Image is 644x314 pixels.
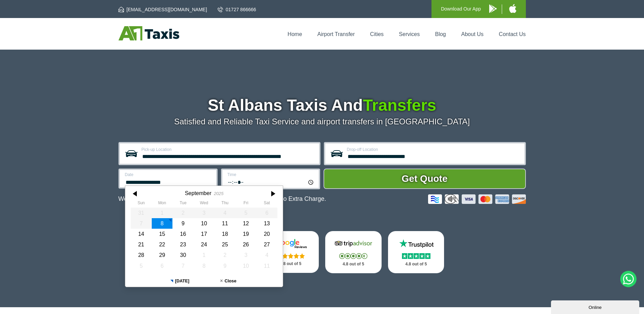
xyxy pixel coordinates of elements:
[277,253,305,259] img: Stars
[435,31,446,37] a: Blog
[214,218,235,229] div: 11 September 2025
[402,253,430,259] img: Stars
[227,173,315,177] label: Time
[262,231,319,273] a: Google Stars 4.8 out of 5
[155,275,204,287] button: [DATE]
[194,200,215,207] th: Wednesday
[256,261,277,271] div: 11 October 2025
[256,250,277,260] div: 04 October 2025
[131,239,152,250] div: 21 September 2025
[270,260,311,268] p: 4.8 out of 5
[235,200,256,207] th: Friday
[131,218,152,229] div: 07 September 2025
[118,97,526,114] h1: St Albans Taxis And
[214,229,235,239] div: 18 September 2025
[256,229,277,239] div: 20 September 2025
[142,147,315,152] label: Pick-up Location
[256,239,277,250] div: 27 September 2025
[489,4,497,13] img: A1 Taxis Android App
[194,229,215,239] div: 17 September 2025
[214,208,235,218] div: 04 September 2025
[270,239,311,249] img: Google
[172,261,194,271] div: 07 October 2025
[256,218,277,229] div: 13 September 2025
[214,250,235,260] div: 02 October 2025
[441,5,481,13] p: Download Our App
[499,31,526,37] a: Contact Us
[151,200,172,207] th: Monday
[214,239,235,250] div: 25 September 2025
[151,239,172,250] div: 22 September 2025
[256,208,277,218] div: 06 September 2025
[194,239,215,250] div: 24 September 2025
[325,231,382,273] a: Tripadvisor Stars 4.8 out of 5
[388,231,444,273] a: Trustpilot Stars 4.8 out of 5
[235,218,256,229] div: 12 September 2025
[118,117,526,126] p: Satisfied and Reliable Taxi Service and airport transfers in [GEOGRAPHIC_DATA]
[118,26,179,40] img: A1 Taxis St Albans LTD
[324,169,526,189] button: Get Quote
[172,200,194,207] th: Tuesday
[370,31,384,37] a: Cities
[131,229,152,239] div: 14 September 2025
[118,6,207,13] a: [EMAIL_ADDRESS][DOMAIN_NAME]
[204,275,253,287] button: Close
[172,208,194,218] div: 02 September 2025
[339,253,367,259] img: Stars
[131,261,152,271] div: 05 October 2025
[214,261,235,271] div: 09 October 2025
[131,208,152,218] div: 31 August 2025
[509,4,516,13] img: A1 Taxis iPhone App
[172,250,194,260] div: 30 September 2025
[214,191,223,196] div: 2025
[118,195,326,203] p: We Now Accept Card & Contactless Payment In
[395,260,437,268] p: 4.8 out of 5
[461,31,484,37] a: About Us
[235,239,256,250] div: 26 September 2025
[333,239,374,249] img: Tripadvisor
[172,239,194,250] div: 23 September 2025
[194,261,215,271] div: 08 October 2025
[235,250,256,260] div: 03 October 2025
[172,218,194,229] div: 09 September 2025
[399,31,420,37] a: Services
[214,200,235,207] th: Thursday
[235,261,256,271] div: 10 October 2025
[131,250,152,260] div: 28 September 2025
[194,250,215,260] div: 01 October 2025
[151,208,172,218] div: 01 September 2025
[185,190,211,196] div: September
[333,260,374,268] p: 4.8 out of 5
[288,31,302,37] a: Home
[363,96,436,114] span: Transfers
[151,229,172,239] div: 15 September 2025
[194,218,215,229] div: 10 September 2025
[218,6,256,13] a: 01727 866666
[256,200,277,207] th: Saturday
[347,147,520,152] label: Drop-off Location
[131,200,152,207] th: Sunday
[248,195,326,202] span: The Car at No Extra Charge.
[151,250,172,260] div: 29 September 2025
[551,299,641,314] iframe: chat widget
[235,208,256,218] div: 05 September 2025
[125,173,212,177] label: Date
[396,239,437,249] img: Trustpilot
[151,261,172,271] div: 06 October 2025
[194,208,215,218] div: 03 September 2025
[235,229,256,239] div: 19 September 2025
[428,194,526,204] img: Credit And Debit Cards
[172,229,194,239] div: 16 September 2025
[151,218,172,229] div: 08 September 2025
[317,31,355,37] a: Airport Transfer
